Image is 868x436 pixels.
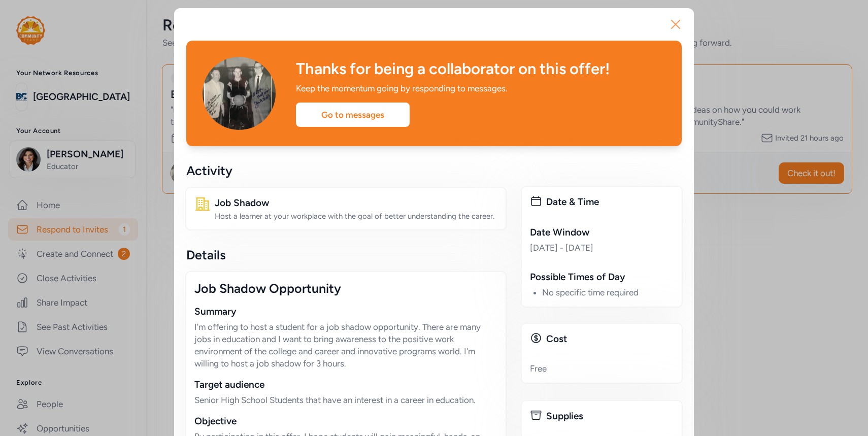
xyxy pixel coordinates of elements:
div: Target audience [194,378,497,392]
div: Keep the momentum going by responding to messages. [296,82,588,94]
div: Go to messages [296,103,410,127]
div: Date & Time [546,195,674,209]
div: [DATE] - [DATE] [530,242,674,254]
div: Cost [546,332,674,346]
div: Host a learner at your workplace with the goal of better understanding the career. [215,211,497,221]
div: Thanks for being a collaborator on this offer! [296,60,665,78]
div: Possible Times of Day [530,270,674,284]
div: Details [186,247,506,263]
div: Date Window [530,225,674,240]
p: I'm offering to host a student for a job shadow opportunity. There are many jobs in education and... [194,321,497,370]
div: Activity [186,162,506,179]
div: Job Shadow Opportunity [194,280,497,296]
div: Supplies [546,409,674,423]
div: Objective [194,414,497,428]
img: Avatar [203,57,276,130]
li: No specific time required [542,286,674,298]
p: Senior High School Students that have an interest in a career in education. [194,394,497,406]
div: Summary [194,305,497,319]
div: Job Shadow [215,196,497,210]
div: Free [530,362,674,375]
